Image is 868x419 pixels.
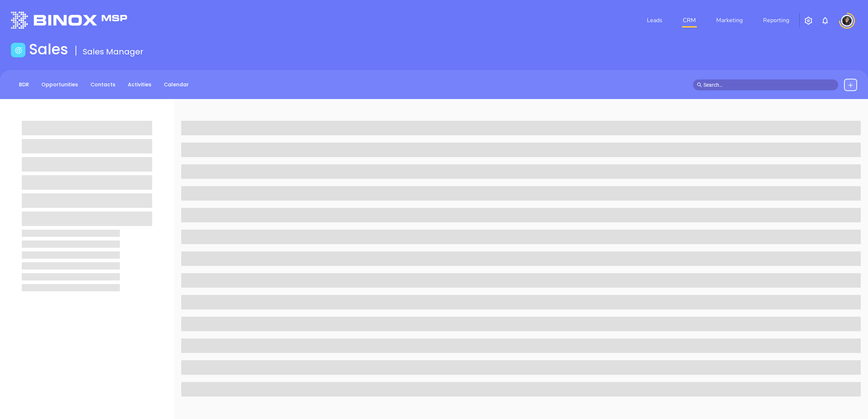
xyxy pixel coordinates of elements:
[644,13,665,28] a: Leads
[15,79,33,91] a: BDR
[123,79,156,91] a: Activities
[713,13,746,28] a: Marketing
[703,81,834,89] input: Search…
[680,13,699,28] a: CRM
[83,46,143,57] span: Sales Manager
[760,13,792,28] a: Reporting
[821,16,830,25] img: iconNotification
[29,41,68,58] h1: Sales
[11,12,127,29] img: logo
[159,79,193,91] a: Calendar
[697,82,702,87] span: search
[804,16,813,25] img: iconSetting
[37,79,82,91] a: Opportunities
[86,79,120,91] a: Contacts
[841,15,853,26] img: user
